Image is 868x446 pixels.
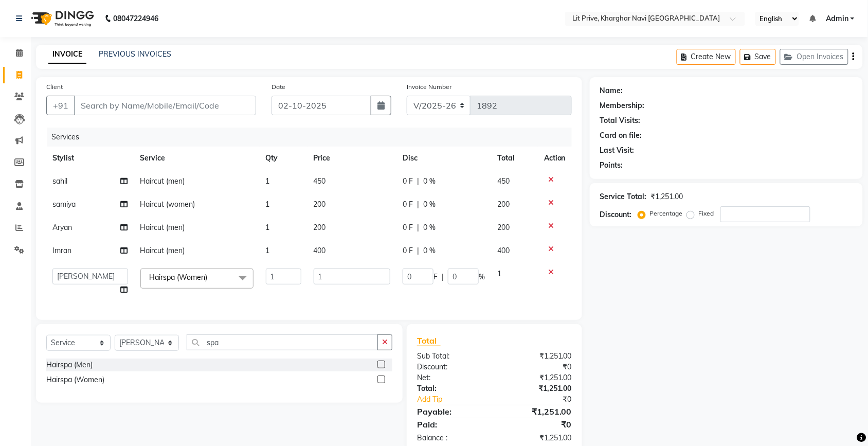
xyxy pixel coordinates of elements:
[497,176,510,186] span: 450
[272,82,285,92] label: Date
[826,13,848,24] span: Admin
[479,272,485,282] span: %
[740,49,776,65] button: Save
[600,130,642,141] div: Card on file:
[403,176,413,187] span: 0 F
[494,383,580,394] div: ₹1,251.00
[494,405,580,418] div: ₹1,251.00
[677,49,736,65] button: Create New
[46,96,75,115] button: +91
[26,4,97,33] img: logo
[48,45,86,64] a: INVOICE
[409,394,509,405] a: Add Tip
[140,223,185,232] span: Haircut (men)
[113,4,158,33] b: 08047224946
[651,191,683,202] div: ₹1,251.00
[260,147,308,170] th: Qty
[409,433,495,443] div: Balance :
[409,351,495,362] div: Sub Total:
[497,269,501,278] span: 1
[266,176,270,186] span: 1
[423,199,436,210] span: 0 %
[134,147,260,170] th: Service
[314,223,326,232] span: 200
[600,115,641,126] div: Total Visits:
[99,49,171,59] a: PREVIOUS INVOICES
[433,272,438,282] span: F
[52,223,72,232] span: Aryan
[403,199,413,210] span: 0 F
[600,209,632,220] div: Discount:
[509,394,580,405] div: ₹0
[417,199,419,210] span: |
[140,200,195,209] span: Haircut (women)
[600,145,635,156] div: Last Visit:
[266,200,270,209] span: 1
[74,96,256,115] input: Search by Name/Mobile/Email/Code
[417,176,419,187] span: |
[423,176,436,187] span: 0 %
[46,360,93,370] div: Hairspa (Men)
[600,160,623,171] div: Points:
[47,128,580,147] div: Services
[494,433,580,443] div: ₹1,251.00
[494,351,580,362] div: ₹1,251.00
[417,335,441,346] span: Total
[140,246,185,255] span: Haircut (men)
[409,405,495,418] div: Payable:
[314,246,326,255] span: 400
[409,362,495,372] div: Discount:
[494,418,580,431] div: ₹0
[52,246,71,255] span: Imran
[187,334,378,350] input: Search or Scan
[423,245,436,256] span: 0 %
[407,82,451,92] label: Invoice Number
[396,147,491,170] th: Disc
[417,245,419,256] span: |
[52,200,76,209] span: samiya
[409,372,495,383] div: Net:
[497,246,510,255] span: 400
[46,374,104,385] div: Hairspa (Women)
[417,222,419,233] span: |
[497,200,510,209] span: 200
[46,147,134,170] th: Stylist
[494,372,580,383] div: ₹1,251.00
[266,246,270,255] span: 1
[497,223,510,232] span: 200
[442,272,444,282] span: |
[699,209,714,218] label: Fixed
[600,100,645,111] div: Membership:
[403,245,413,256] span: 0 F
[314,200,326,209] span: 200
[491,147,538,170] th: Total
[308,147,397,170] th: Price
[409,383,495,394] div: Total:
[423,222,436,233] span: 0 %
[494,362,580,372] div: ₹0
[46,82,63,92] label: Client
[140,176,185,186] span: Haircut (men)
[208,273,212,282] a: x
[538,147,572,170] th: Action
[650,209,683,218] label: Percentage
[403,222,413,233] span: 0 F
[600,191,647,202] div: Service Total:
[266,223,270,232] span: 1
[150,273,208,282] span: Hairspa (Women)
[52,176,67,186] span: sahil
[314,176,326,186] span: 450
[600,85,623,96] div: Name:
[409,418,495,431] div: Paid:
[780,49,848,65] button: Open Invoices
